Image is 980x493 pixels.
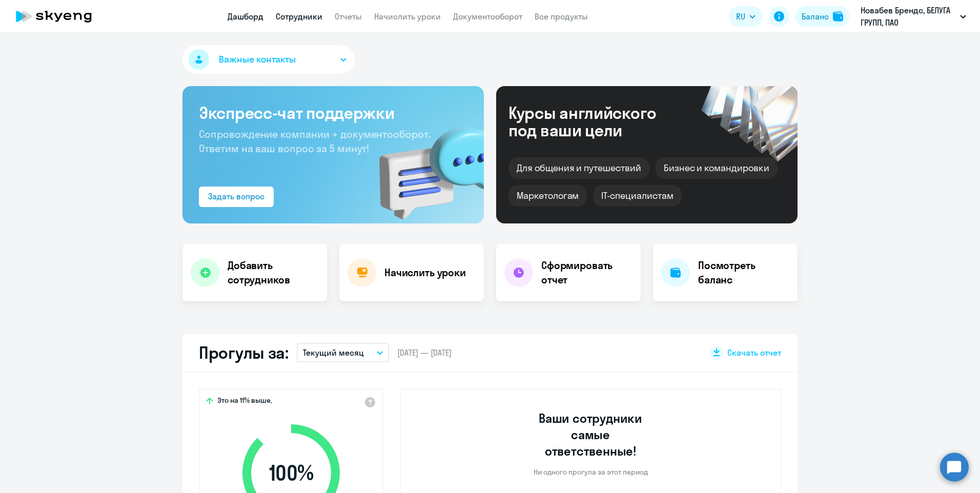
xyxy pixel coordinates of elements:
span: Скачать отчет [727,347,781,358]
div: Баланс [802,10,829,23]
h4: Начислить уроки [384,265,466,280]
a: Документооборот [453,11,522,22]
p: Ни одного прогула за этот период [534,467,648,477]
button: Новабев Брендс, БЕЛУГА ГРУПП, ПАО [855,4,971,29]
h4: Добавить сотрудников [228,258,319,287]
div: Маркетологам [508,185,587,207]
p: Новабев Брендс, БЕЛУГА ГРУПП, ПАО [861,4,956,29]
button: RU [729,6,763,27]
img: balance [833,11,843,22]
p: Текущий месяц [303,346,364,359]
span: [DATE] — [DATE] [397,347,452,358]
button: Важные контакты [182,45,355,74]
div: Бизнес и командировки [656,157,778,179]
a: Дашборд [228,11,263,22]
a: Отчеты [335,11,362,22]
h4: Сформировать отчет [541,258,632,287]
span: Это на 11% выше, [217,396,272,408]
div: Курсы английского под ваши цели [508,104,684,139]
span: Сопровождение компании + документооборот. Ответим на ваш вопрос за 5 минут! [199,128,431,155]
a: Начислить уроки [374,11,441,22]
span: Важные контакты [219,53,296,66]
h3: Экспресс-чат поддержки [199,102,467,123]
button: Текущий месяц [297,343,389,362]
button: Балансbalance [795,6,849,27]
div: IT-специалистам [593,185,681,207]
div: Задать вопрос [208,190,264,202]
h4: Посмотреть баланс [698,258,789,287]
button: Задать вопрос [199,187,274,207]
a: Сотрудники [276,11,322,22]
img: bg-img [364,108,484,223]
div: Для общения и путешествий [508,157,649,179]
h3: Ваши сотрудники самые ответственные! [525,410,657,459]
a: Все продукты [535,11,588,22]
span: RU [736,10,745,23]
span: 100 % [232,461,350,485]
h2: Прогулы за: [199,342,289,363]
